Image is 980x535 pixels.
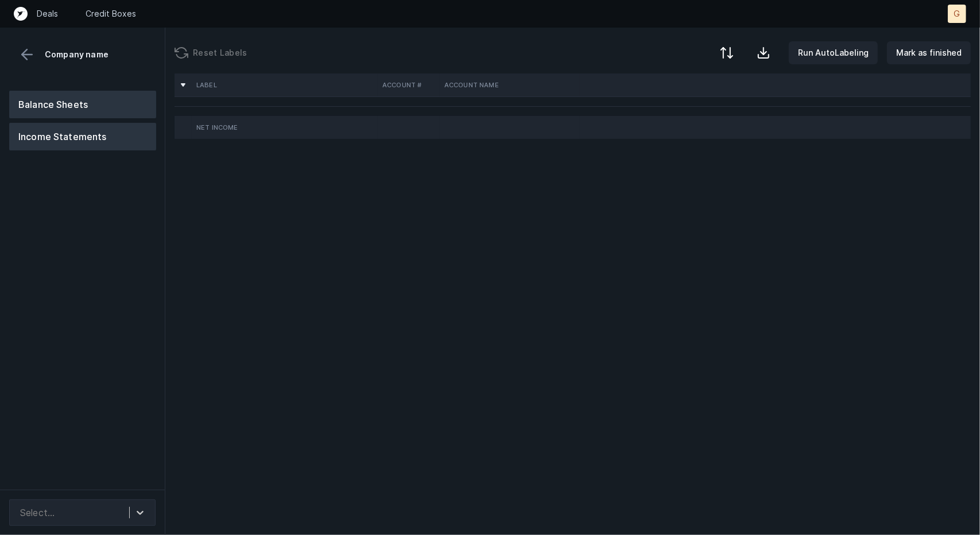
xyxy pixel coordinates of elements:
button: Mark as finished [887,41,971,64]
p: G [954,8,960,20]
p: Run AutoLabeling [798,46,869,60]
a: Credit Boxes [86,8,136,20]
button: Balance Sheets [9,91,156,118]
button: G [948,5,966,23]
p: Mark as finished [896,46,962,60]
td: Net Income [192,116,378,139]
th: Account Name [440,73,580,96]
th: Account # [378,73,440,96]
div: Select... [20,506,55,520]
button: Run AutoLabeling [789,41,878,64]
button: Income Statements [9,123,156,150]
div: Company name [9,46,156,63]
th: Label [192,73,378,96]
a: Deals [37,8,58,20]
